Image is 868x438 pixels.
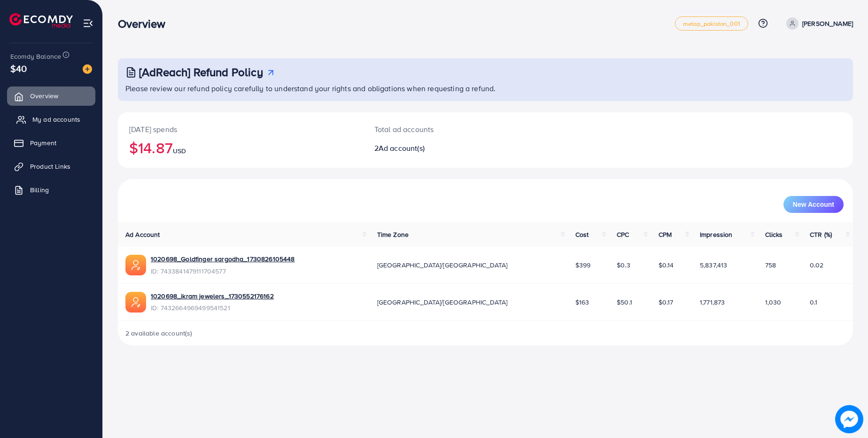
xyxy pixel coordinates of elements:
span: Payment [30,138,56,148]
span: New Account [793,201,834,208]
span: Ad account(s) [379,143,425,153]
h2: $14.87 [129,139,352,156]
button: New Account [783,196,844,213]
span: $50.1 [617,297,632,307]
span: CPC [617,230,629,239]
span: 758 [765,260,776,270]
img: ic-ads-acc.e4c84228.svg [125,255,146,275]
p: [PERSON_NAME] [802,18,853,29]
span: [GEOGRAPHIC_DATA]/[GEOGRAPHIC_DATA] [377,260,508,270]
span: Cost [575,230,589,239]
img: logo [9,13,73,28]
span: ID: 7433841479111704577 [151,266,295,276]
a: 1020698_Goldfinger sargodha_1730826105448 [151,254,295,264]
a: Billing [7,180,95,199]
span: CTR (%) [810,230,832,239]
p: [DATE] spends [129,124,352,135]
span: 5,837,413 [700,260,727,270]
span: $399 [575,260,591,270]
h2: 2 [374,144,535,153]
span: [GEOGRAPHIC_DATA]/[GEOGRAPHIC_DATA] [377,297,508,307]
a: Overview [7,86,95,105]
p: Please review our refund policy carefully to understand your rights and obligations when requesti... [125,83,847,94]
span: Ad Account [125,230,160,239]
img: ic-ads-acc.e4c84228.svg [125,292,146,313]
span: 1,030 [765,297,782,307]
span: $0.17 [659,297,674,307]
img: image [835,405,863,433]
span: USD [173,146,186,156]
span: 2 available account(s) [125,328,193,338]
a: [PERSON_NAME] [783,17,853,30]
span: ID: 7432664969499541521 [151,303,274,313]
h3: Overview [118,17,173,31]
span: Impression [700,230,733,239]
span: Time Zone [377,230,409,239]
img: image [83,64,92,74]
span: Overview [30,91,58,101]
a: metap_pakistan_001 [675,16,748,31]
h3: [AdReach] Refund Policy [139,65,263,79]
img: menu [83,18,93,29]
a: Payment [7,133,95,152]
span: metap_pakistan_001 [683,21,740,27]
span: $0.3 [617,260,630,270]
span: 1,771,873 [700,297,725,307]
span: Billing [30,185,49,195]
span: 0.1 [810,297,817,307]
a: Product Links [7,157,95,176]
span: Product Links [30,162,70,171]
span: $40 [10,62,27,75]
a: 1020698_ikram jewelers_1730552176162 [151,291,274,301]
span: My ad accounts [32,115,80,124]
p: Total ad accounts [374,124,535,135]
span: Ecomdy Balance [10,52,61,61]
span: $163 [575,297,589,307]
span: Clicks [765,230,783,239]
a: My ad accounts [7,110,95,129]
span: $0.14 [659,260,674,270]
span: 0.02 [810,260,824,270]
span: CPM [659,230,672,239]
